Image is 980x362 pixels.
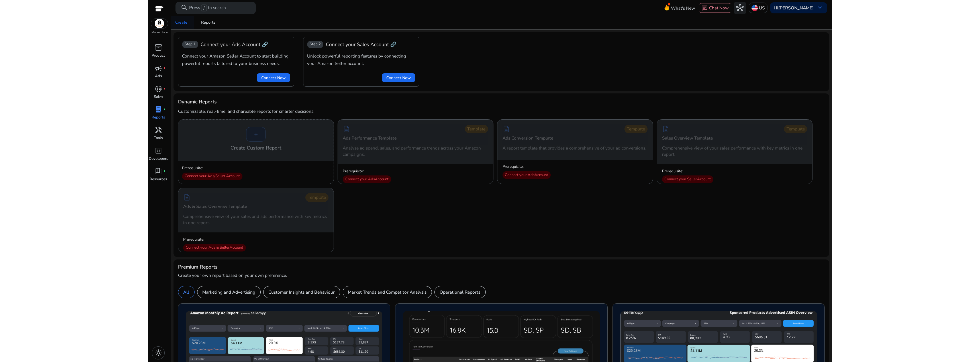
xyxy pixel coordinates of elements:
div: Create [175,21,187,24]
p: Customizable, real-time, and shareable reports for smarter decisions. [178,108,315,114]
a: donut_smallfiber_manual_recordSales [148,84,168,105]
span: fiber_manual_record [163,170,166,173]
p: Marketing and Advertising [202,289,255,295]
div: + [246,127,266,141]
span: Chat Now [709,5,729,11]
div: Connect your Ads Account 🔗 [201,41,268,48]
p: Prerequisite: [343,169,391,174]
p: Customer Insights and Behaviour [268,289,335,295]
span: fiber_manual_record [163,108,166,111]
a: book_4fiber_manual_recordResources [148,166,168,187]
h5: Ads & Sales Overview Template [183,204,247,209]
span: code_blocks [155,147,162,154]
div: Connect your Seller Account [662,175,714,183]
p: Reports [152,115,165,120]
p: Operational Reports [440,289,480,295]
a: handymanTools [148,125,168,146]
span: hub [736,4,744,11]
p: Comprehensive view of your sales and ads performance with key metrics in one report. [183,213,328,226]
span: campaign [155,65,162,72]
h4: Premium Reports [178,264,218,270]
div: Template [624,125,648,134]
span: donut_small [155,85,162,93]
span: chat [701,5,708,11]
span: Connect Now [386,75,411,81]
p: Press to search [189,5,226,11]
h3: Dynamic Reports [178,98,217,105]
span: lab_profile [155,106,162,113]
span: / [201,5,207,11]
a: inventory_2Product [148,43,168,63]
p: Hi [774,6,814,10]
h5: Ads Conversion Template [503,136,553,141]
span: description [343,125,350,133]
p: Prerequisite: [662,169,714,174]
span: description [503,125,510,133]
span: fiber_manual_record [163,88,166,90]
span: Connect Now [261,75,286,81]
span: Step 2 [310,42,321,47]
b: [PERSON_NAME] [778,5,814,11]
p: Market Trends and Competitor Analysis [348,289,426,295]
a: campaignfiber_manual_recordAds [148,63,168,84]
span: handyman [155,126,162,134]
p: Prerequisite: [183,237,246,242]
span: fiber_manual_record [163,67,166,69]
div: Template [305,193,329,202]
p: US [759,3,765,13]
span: keyboard_arrow_down [816,4,824,11]
h5: Sales Overview Template [662,136,713,141]
div: Connect your Ads/Seller Account [182,173,242,180]
p: Product [152,53,165,59]
p: Prerequisite: [182,166,330,171]
button: Connect Now [257,73,290,82]
span: Connect your Sales Account 🔗 [326,41,397,48]
div: Connect your Ads Account [343,175,391,183]
p: Developers [149,156,168,162]
p: Marketplace [152,30,168,35]
span: description [662,125,669,133]
span: Unlock powerful reporting features by connecting your Amazon Seller account. [307,53,406,66]
div: Connect your Ads Account [503,171,551,179]
span: book_4 [155,167,162,175]
button: hub [734,2,746,14]
p: Sales [154,94,163,100]
button: Connect Now [382,73,415,82]
p: Tools [154,135,163,141]
div: Connect your Ads & Seller Account [183,244,246,251]
span: light_mode [155,349,162,357]
p: Create your own report based on your own preference. [178,272,825,279]
button: chatChat Now [699,3,731,13]
span: inventory_2 [155,44,162,51]
a: code_blocksDevelopers [148,146,168,166]
img: us.svg [752,5,758,11]
h5: Ads Performance Template [343,136,397,141]
span: Step 1 [185,42,196,47]
p: Analyze ad spend, sales, and performance trends across your Amazon campaigns. [343,145,488,158]
span: Connect your Amazon Seller Account to start building powerful reports tailored to your business n... [182,53,289,66]
span: description [183,194,191,201]
span: What's New [671,3,695,13]
div: Reports [201,21,215,24]
p: Comprehensive view of your sales performance with key metrics in one report. [662,145,807,158]
img: amazon.svg [151,19,168,28]
h4: Create Custom Report [230,144,281,152]
a: lab_profilefiber_manual_recordReports [148,105,168,125]
p: Prerequisite: [503,164,551,169]
span: search [181,4,188,11]
p: A report template that provides a comprehensive of your ad conversions. [503,145,646,151]
div: Template [784,125,807,134]
p: Ads [155,73,162,79]
p: Resources [150,177,167,182]
p: All [183,289,189,295]
div: Template [465,125,488,134]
